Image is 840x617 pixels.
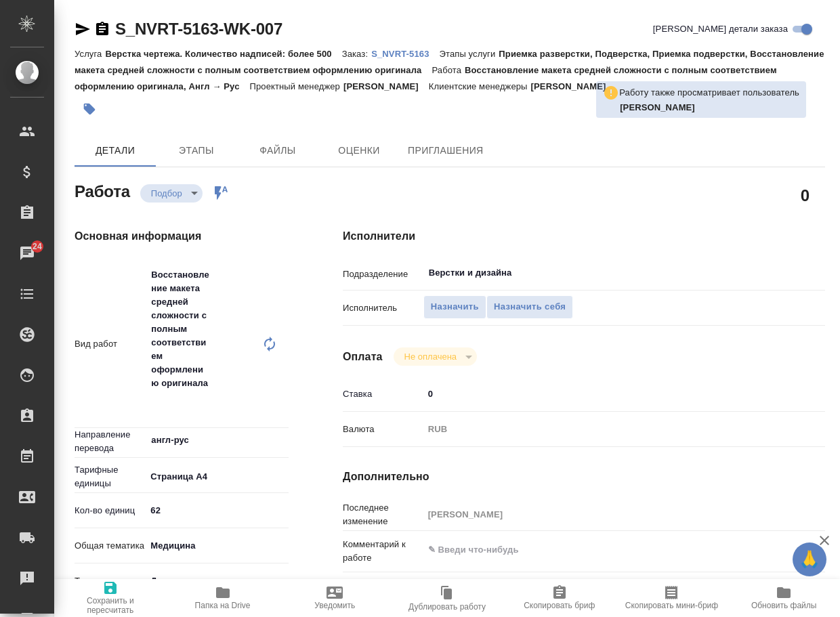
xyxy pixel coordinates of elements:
p: Работу также просматривает пользователь [619,86,799,100]
span: Файлы [245,142,310,159]
p: [PERSON_NAME] [343,81,429,91]
h4: Основная информация [75,228,289,244]
p: Исполнитель [343,301,423,315]
span: Детали [83,142,148,159]
button: Назначить [423,295,486,319]
a: 24 [3,236,51,270]
p: Вид работ [75,337,146,351]
p: Ставка [343,387,423,401]
span: Назначить себя [494,299,566,315]
button: Папка на Drive [167,579,279,617]
div: Документация для рег. органов [146,570,289,593]
a: S_NVRT-5163-WK-007 [115,20,282,38]
span: [PERSON_NAME] детали заказа [653,22,788,36]
button: Скопировать мини-бриф [616,579,728,617]
b: [PERSON_NAME] [620,102,695,112]
button: Open [778,272,780,274]
input: Пустое поле [423,505,785,524]
span: Скопировать мини-бриф [625,601,718,610]
span: Уведомить [314,601,355,610]
p: Направление перевода [75,428,146,455]
p: Работа [432,65,465,75]
p: Клиентские менеджеры [429,81,531,91]
span: 24 [24,240,50,253]
h2: Работа [75,178,130,203]
input: ✎ Введи что-нибудь [146,501,289,520]
a: S_NVRT-5163 [371,47,439,59]
span: Приглашения [408,142,484,159]
button: Сохранить и пересчитать [54,579,167,617]
p: Тематика [75,574,146,588]
h4: Оплата [343,349,383,365]
button: Назначить себя [486,295,573,319]
p: Комментарий к работе [343,538,423,565]
p: Тарифные единицы [75,463,146,490]
p: S_NVRT-5163 [371,49,439,59]
p: Заказ: [342,49,371,59]
span: 🙏 [798,545,821,574]
p: Общая тематика [75,539,146,553]
button: Скопировать ссылку для ЯМессенджера [75,21,91,37]
p: Крамник Артём [620,101,799,114]
span: Дублировать работу [408,602,486,612]
div: Медицина [146,534,289,557]
button: 🙏 [793,542,826,576]
p: Этапы услуги [440,49,499,59]
button: Обновить файлы [728,579,840,617]
p: Валюта [343,423,423,436]
span: Оценки [327,142,392,159]
p: Подразделение [343,268,423,281]
span: Этапы [164,142,229,159]
button: Добавить тэг [75,94,104,124]
div: Подбор [394,347,477,366]
span: Папка на Drive [195,601,251,610]
p: Последнее изменение [343,501,423,528]
button: Не оплачена [400,351,461,362]
button: Дублировать работу [391,579,503,617]
button: Уведомить [278,579,391,617]
span: Назначить [431,299,479,315]
button: Скопировать бриф [503,579,616,617]
div: RUB [423,418,785,441]
p: Верстка чертежа. Количество надписей: более 500 [105,49,341,59]
div: Подбор [140,184,203,203]
span: Скопировать бриф [524,601,595,610]
p: Услуга [75,49,105,59]
button: Open [281,439,284,442]
p: Кол-во единиц [75,504,146,517]
h4: Дополнительно [343,469,825,485]
span: Обновить файлы [751,601,817,610]
input: ✎ Введи что-нибудь [423,384,785,404]
span: Сохранить и пересчитать [62,596,159,615]
p: [PERSON_NAME] [531,81,616,91]
p: Проектный менеджер [250,81,343,91]
h4: Исполнители [343,228,825,244]
h2: 0 [801,184,810,207]
button: Скопировать ссылку [94,21,110,37]
div: Страница А4 [146,465,289,488]
button: Подбор [147,188,186,199]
